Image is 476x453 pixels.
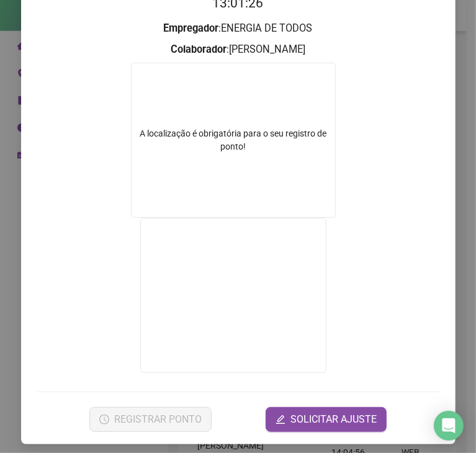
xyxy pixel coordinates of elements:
span: SOLICITAR AJUSTE [290,412,377,427]
h3: : [PERSON_NAME] [36,42,441,58]
button: editSOLICITAR AJUSTE [266,407,387,432]
strong: Colaborador [171,43,227,55]
button: REGISTRAR PONTO [89,407,212,432]
span: edit [276,415,285,424]
div: Open Intercom Messenger [434,411,464,441]
h3: : ENERGIA DE TODOS [36,20,441,37]
strong: Empregador [164,22,219,34]
div: A localização é obrigatória para o seu registro de ponto! [132,127,335,153]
